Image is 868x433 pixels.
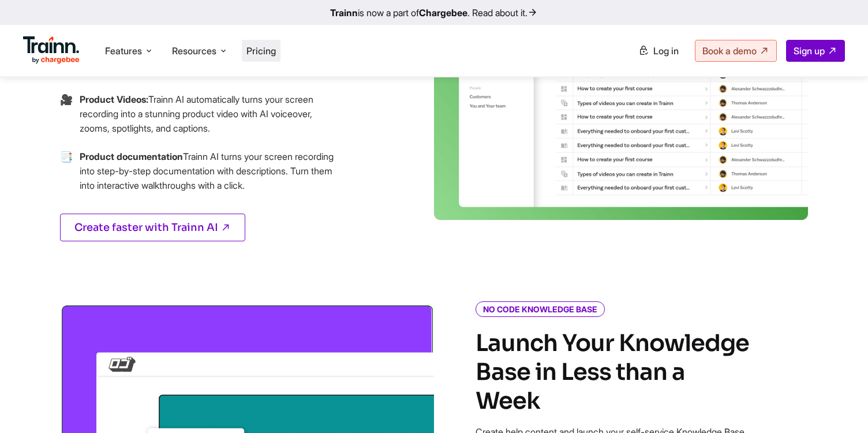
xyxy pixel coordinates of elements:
iframe: Chat Widget [810,378,868,433]
p: Trainn AI turns your screen recording into step-by-step documentation with descriptions. Turn the... [80,150,337,193]
a: Book a demo [695,40,777,62]
a: Pricing [246,45,276,57]
span: Resources [172,44,216,57]
a: Sign up [786,40,845,62]
i: NO CODE KNOWLEDGE BASE [476,301,605,317]
span: Log in [653,45,679,57]
h4: Launch Your Knowledge Base in Less than a Week [476,329,753,416]
span: Book a demo [702,45,757,57]
span: → [60,150,73,207]
a: Create faster with Trainn AI [60,214,245,241]
b: Product Videos: [80,94,148,105]
img: Trainn Logo [23,36,80,64]
b: Chargebee [419,7,467,18]
span: Features [105,44,142,57]
span: Sign up [794,45,825,57]
div: Widget de chat [810,378,868,433]
p: Trainn AI automatically turns your screen recording into a stunning product video with AI voiceov... [80,92,337,136]
b: Trainn [330,7,358,18]
a: Log in [631,40,686,61]
span: → [60,92,73,150]
b: Product documentation [80,151,183,162]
